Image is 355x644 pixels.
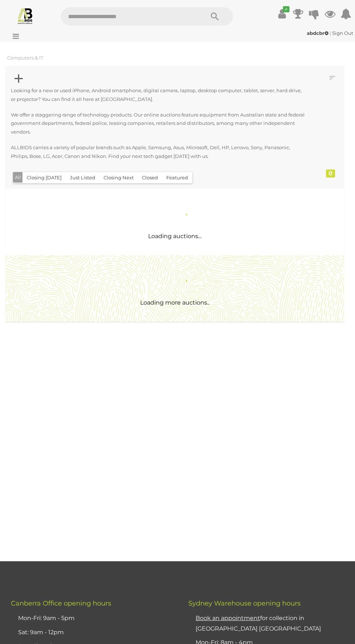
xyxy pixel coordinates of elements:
a: Book an appointmentfor collection in [GEOGRAPHIC_DATA] [GEOGRAPHIC_DATA] [196,615,321,632]
div: 0 [326,170,335,178]
i: ✔ [283,6,289,12]
span: Sydney Warehouse opening hours [188,599,301,607]
li: Mon-Fri: 9am - 5pm [16,611,170,625]
strong: abdcbr [307,30,329,36]
p: We offer a staggering range of technology products. Our online auctions feature equipment from Au... [11,111,306,136]
button: Just Listed [66,172,100,183]
button: Closing [DATE] [22,172,66,183]
u: Book an appointment [196,615,260,621]
a: ✔ [277,7,288,20]
img: Allbids.com.au [17,7,34,24]
span: Canberra Office opening hours [11,599,111,607]
li: Sat: 9am - 12pm [16,625,170,640]
span: | [330,30,331,36]
a: Computers & IT [7,55,43,61]
button: All [13,172,23,183]
button: Search [197,7,233,25]
a: Sign Out [332,30,353,36]
button: Closed [138,172,162,183]
p: ALLBIDS carries a variety of popular brands such as Apple, Samsung, Asus, Microsoft, Dell, HP, Le... [11,143,306,160]
button: Featured [162,172,192,183]
span: Loading auctions... [148,233,201,240]
a: abdcbr [307,30,330,36]
span: Loading more auctions.. [140,299,209,306]
p: Looking for a new or used iPhone, Android smartphone, digital camera, laptop, desktop computer, t... [11,86,306,103]
button: Closing Next [99,172,138,183]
